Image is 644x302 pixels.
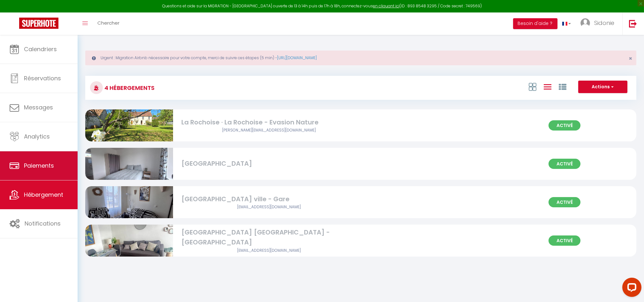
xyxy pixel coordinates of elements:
[617,275,644,302] iframe: LiveChat chat widget
[594,19,614,27] span: Sidonie
[549,235,580,246] span: Activé
[629,54,632,62] span: ×
[24,103,53,111] span: Messages
[529,81,536,92] a: Vue en Box
[97,20,119,26] span: Chercher
[544,81,551,92] a: Vue en Liste
[181,194,357,204] div: [GEOGRAPHIC_DATA] ville - Gare
[24,74,61,82] span: Réservations
[181,127,357,133] div: Airbnb
[559,81,566,92] a: Vue par Groupe
[181,248,357,254] div: Airbnb
[629,56,632,61] button: Close
[580,18,590,28] img: ...
[629,20,637,28] img: logout
[549,120,580,131] span: Activé
[181,227,357,248] div: [GEOGRAPHIC_DATA] [GEOGRAPHIC_DATA] - [GEOGRAPHIC_DATA]
[578,81,627,93] button: Actions
[24,191,63,199] span: Hébergement
[277,55,317,60] a: [URL][DOMAIN_NAME]
[513,18,557,29] button: Besoin d'aide ?
[549,159,580,169] span: Activé
[24,162,54,170] span: Paiements
[93,12,124,35] a: Chercher
[373,3,399,9] a: en cliquant ici
[24,132,50,140] span: Analytics
[576,12,622,35] a: ... Sidonie
[181,159,357,169] div: [GEOGRAPHIC_DATA]
[103,81,155,95] h3: 4 Hébergements
[85,51,636,65] div: Urgent : Migration Airbnb nécessaire pour votre compte, merci de suivre ces étapes (5 min) -
[549,197,580,207] span: Activé
[181,117,357,127] div: La Rochoise · La Rochoise - Evasion Nature
[24,45,57,53] span: Calendriers
[25,219,61,227] span: Notifications
[181,204,357,210] div: Airbnb
[19,18,58,29] img: Super Booking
